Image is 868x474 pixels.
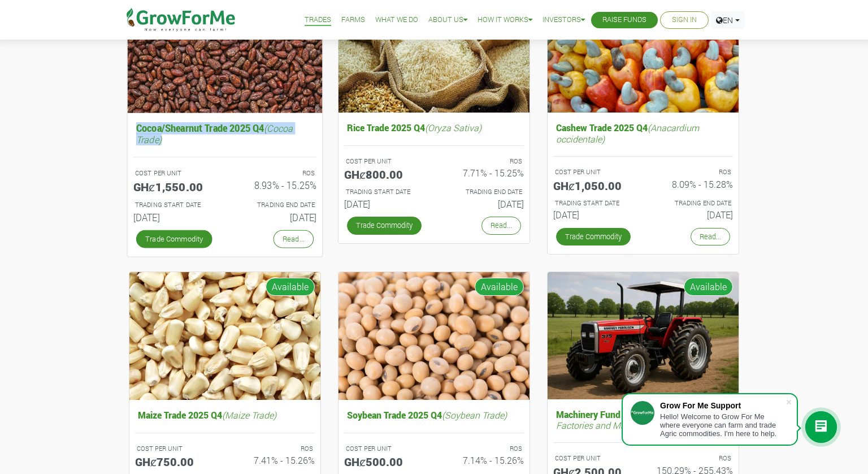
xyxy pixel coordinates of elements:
h6: 8.93% - 15.25% [233,180,316,191]
a: Trade Commodity [347,217,422,234]
p: Estimated Trading End Date [235,200,315,209]
span: Available [684,278,733,296]
p: COST PER UNIT [555,167,633,177]
div: Grow For Me Support [660,401,785,410]
h5: Soybean Trade 2025 Q4 [344,407,524,423]
span: Available [475,278,524,296]
h6: 7.41% - 15.26% [233,455,315,466]
a: About Us [428,14,467,26]
h5: Cashew Trade 2025 Q4 [553,119,733,146]
h6: [DATE] [442,199,524,209]
p: COST PER UNIT [346,444,424,454]
span: Available [266,278,315,296]
h5: GHȼ800.00 [344,167,426,181]
i: (Soybean Trade) [442,409,507,421]
h5: GHȼ1,550.00 [133,180,216,193]
h6: [DATE] [133,212,216,223]
a: Sign In [672,14,697,26]
a: Investors [542,14,585,26]
img: growforme image [338,272,530,400]
a: Read... [691,228,730,245]
a: Read... [481,217,521,234]
i: (Maize Trade) [222,409,276,421]
h6: [DATE] [233,212,316,223]
a: Cashew Trade 2025 Q4(Anacardium occidentale) COST PER UNIT GHȼ1,050.00 ROS 8.09% - 15.28% TRADING... [553,119,733,225]
h6: [DATE] [553,209,635,220]
i: (Anacardium occidentale) [556,122,699,144]
p: COST PER UNIT [555,454,633,463]
a: Trade Commodity [556,228,631,245]
a: Trades [305,14,331,26]
p: COST PER UNIT [135,168,215,178]
h5: Machinery Fund (10 Yrs) [553,406,733,433]
p: Estimated Trading End Date [444,187,522,197]
i: (Oryza Sativa) [425,122,481,133]
h6: [DATE] [344,199,426,209]
p: Estimated Trading End Date [653,199,731,208]
h5: Maize Trade 2025 Q4 [135,407,315,423]
h5: GHȼ500.00 [344,455,426,468]
h5: GHȼ750.00 [135,455,216,468]
i: (Tractors, Factories and Machines) [556,408,692,431]
a: Trade Commodity [136,230,212,248]
p: COST PER UNIT [346,157,424,166]
p: ROS [444,157,522,166]
h5: Rice Trade 2025 Q4 [344,119,524,136]
a: Cocoa/Shearnut Trade 2025 Q4(Cocoa Trade) COST PER UNIT GHȼ1,550.00 ROS 8.93% - 15.25% TRADING ST... [133,119,316,227]
a: Rice Trade 2025 Q4(Oryza Sativa) COST PER UNIT GHȼ800.00 ROS 7.71% - 15.25% TRADING START DATE [D... [344,119,524,214]
h5: GHȼ1,050.00 [553,179,635,192]
i: (Cocoa Trade) [136,122,293,145]
p: ROS [444,444,522,454]
p: ROS [235,168,315,178]
h5: Cocoa/Shearnut Trade 2025 Q4 [133,119,316,147]
p: Estimated Trading Start Date [346,187,424,197]
h6: [DATE] [652,209,733,220]
div: Hello! Welcome to Grow For Me where everyone can farm and trade Agric commodities. I'm here to help. [660,412,785,438]
p: COST PER UNIT [137,444,215,454]
p: ROS [235,444,313,454]
a: How it Works [478,14,532,26]
p: Estimated Trading Start Date [555,199,633,208]
img: growforme image [129,272,320,400]
img: growforme image [548,272,739,399]
a: EN [711,11,745,29]
p: ROS [653,167,731,177]
p: Estimated Trading Start Date [135,200,215,209]
h6: 7.14% - 15.26% [442,455,524,466]
a: Raise Funds [602,14,646,26]
a: What We Do [375,14,418,26]
h6: 7.71% - 15.25% [442,167,524,178]
p: ROS [653,454,731,463]
a: Read... [274,230,314,248]
h6: 8.09% - 15.28% [652,179,733,189]
a: Farms [341,14,365,26]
